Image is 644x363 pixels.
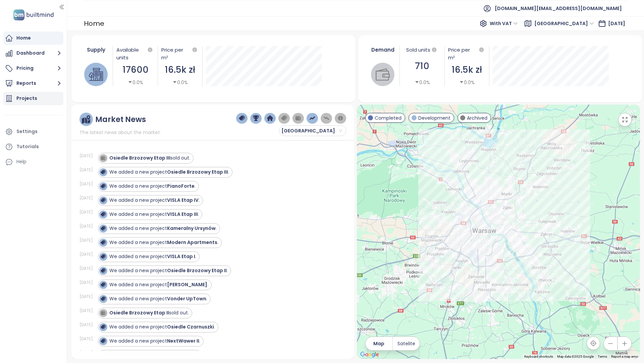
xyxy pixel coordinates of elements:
div: 0.0% [172,79,188,86]
strong: VISLA Etap III [167,211,198,218]
strong: Osiedle Brzozowy Etap II [109,309,169,316]
span: [DATE] [608,20,625,27]
div: Home [16,34,31,42]
div: We added a new project . [109,281,208,288]
div: [DATE] [79,223,96,229]
span: [DOMAIN_NAME][EMAIL_ADDRESS][DOMAIN_NAME] [495,0,622,16]
div: Projects [16,94,37,103]
strong: PianoForte [167,183,195,189]
img: icon [101,254,105,259]
strong: Osiedle Czarnuszki [167,323,214,330]
button: Reports [3,77,63,90]
span: caret-down [415,80,419,84]
span: Satelite [397,340,415,347]
div: We added a new project . [109,323,215,330]
a: Settings [3,125,63,138]
img: wallet-dark-grey.png [295,115,301,121]
img: icon [101,339,105,343]
img: icon [101,212,105,217]
div: Supply [83,46,110,54]
div: Price per m² [161,46,191,61]
strong: Modern Apartments [167,239,217,246]
div: Home [84,17,104,29]
a: Tutorials [3,140,63,154]
img: icon [101,156,105,160]
strong: Osiedle Brzozowy Etap III [167,169,228,175]
button: Satelite [393,337,420,350]
div: 0.0% [415,79,430,86]
img: price-tag-grey.png [281,115,287,121]
img: icon [101,282,105,287]
img: icon [101,184,105,188]
img: ruler [82,115,90,124]
div: We added a new project . [109,225,217,232]
img: icon [101,198,105,202]
div: Help [16,158,26,166]
div: [DATE] [79,294,96,300]
img: price-tag-dark-blue.png [239,115,245,121]
div: We added a new project . [109,169,229,176]
button: Dashboard [3,47,63,60]
img: icon [101,268,105,273]
span: caret-down [459,80,464,84]
span: Completed [375,114,401,122]
img: house [89,67,103,81]
button: Keyboard shortcuts [524,354,553,359]
img: icon [101,226,105,231]
span: Development [418,114,450,122]
button: Pricing [3,62,63,75]
div: sold out. [109,309,189,316]
div: [DATE] [79,322,96,328]
div: [DATE] [79,195,96,201]
span: The latest news about the market. [79,129,161,136]
span: caret-down [128,80,132,84]
img: information-circle.png [337,115,343,121]
div: We added a new project . [109,267,228,274]
div: Available units [116,46,154,61]
img: trophy-dark-blue.png [253,115,259,121]
strong: Osiedle Brzozowy Etap II [167,267,227,274]
a: Home [3,32,63,45]
button: Map [366,337,392,350]
div: We added a new project . [109,338,200,345]
div: 16.5k zł [448,63,486,77]
strong: Vonder UpTown [167,295,206,302]
div: [DATE] [79,265,96,271]
div: [DATE] [79,308,96,314]
strong: VISLA Etap I [167,253,195,260]
div: [DATE] [79,153,96,159]
div: We added a new project . [109,197,200,204]
div: [DATE] [79,251,96,257]
div: [DATE] [79,280,96,286]
div: Help [3,155,63,169]
strong: VISLA Etap IV [167,197,199,203]
img: icon [101,324,105,329]
div: [DATE] [79,209,96,215]
a: Projects [3,92,63,105]
div: Tutorials [16,142,39,151]
div: Price per m² [448,46,486,61]
div: 710 [403,59,441,73]
img: icon [101,170,105,174]
div: Sold units [403,46,441,54]
div: Settings [16,127,38,136]
span: Map [373,340,384,347]
img: price-decreases.png [323,115,329,121]
div: Market News [95,115,146,124]
span: Archived [467,114,487,122]
img: icon [101,310,105,315]
div: 17600 [116,63,154,77]
img: home-dark-blue.png [267,115,273,121]
img: logo [11,8,56,22]
div: [DATE] [79,336,96,342]
a: Open this area in Google Maps (opens a new window) [359,350,381,359]
div: We added a new project . [109,183,196,190]
div: sold out. [109,155,190,162]
img: icon [101,296,105,301]
div: 0.0% [459,79,475,86]
strong: Kameralny Ursynów [167,225,216,232]
div: 16.5k zł [161,63,199,77]
img: Google [359,350,381,359]
div: 0.0% [128,79,143,86]
strong: NextWawer II [167,338,199,344]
